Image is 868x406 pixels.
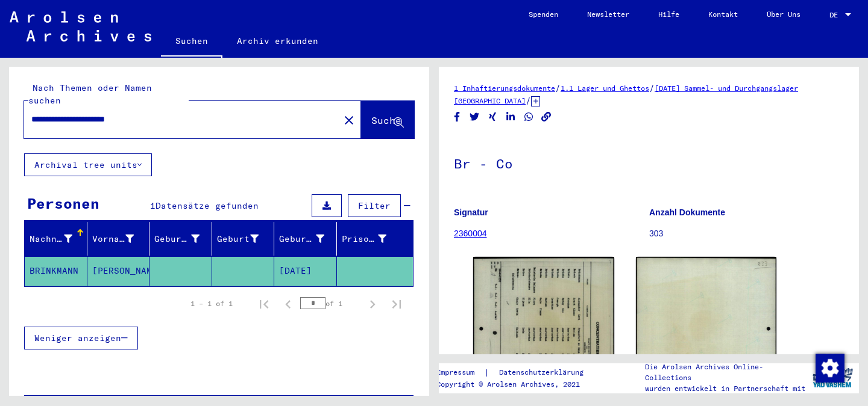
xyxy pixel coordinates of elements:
h1: Br - Co [454,136,844,189]
span: Weniger anzeigen [34,333,121,343]
button: Suche [361,101,414,138]
div: Geburt‏ [217,233,259,245]
p: Die Arolsen Archives Online-Collections [645,361,807,383]
span: Filter [358,200,391,211]
button: Copy link [540,109,553,125]
p: wurden entwickelt in Partnerschaft mit [645,383,807,394]
p: Copyright © Arolsen Archives, 2021 [436,379,598,390]
mat-header-cell: Nachname [25,222,87,256]
span: Datensätze gefunden [156,200,259,211]
mat-header-cell: Prisoner # [337,222,414,256]
a: Suchen [161,26,222,58]
div: Vorname [92,229,149,248]
button: Share on Facebook [451,109,464,125]
div: Geburt‏ [217,229,274,248]
button: Share on Xing [486,109,499,125]
span: Suche [371,114,401,126]
mat-cell: [PERSON_NAME] [87,256,150,286]
img: Zustimmung ändern [816,354,844,383]
span: / [649,82,655,93]
button: Filter [348,194,401,217]
div: 1 – 1 of 1 [190,298,233,309]
span: DE [829,11,843,19]
div: Geburtsdatum [279,233,324,245]
button: Share on LinkedIn [505,109,517,125]
mat-header-cell: Geburtsname [149,222,212,256]
div: Nachname [30,229,87,248]
mat-cell: BRINKMANN [25,256,87,286]
button: Share on WhatsApp [523,109,535,125]
span: / [555,82,561,93]
mat-icon: close [342,113,356,128]
button: Share on Twitter [468,109,481,125]
a: 1.1 Lager und Ghettos [561,84,649,93]
p: 303 [649,227,844,240]
button: Archival tree units [24,153,152,176]
mat-cell: [DATE] [274,256,337,286]
mat-header-cell: Geburt‏ [212,222,275,256]
button: Next page [360,292,385,316]
a: 1 Inhaftierungsdokumente [454,84,555,93]
div: Geburtsdatum [279,229,339,248]
button: Previous page [276,292,300,316]
div: Vorname [92,233,134,245]
div: Geburtsname [154,229,215,248]
span: 1 [150,200,156,211]
mat-header-cell: Geburtsdatum [274,222,337,256]
a: Impressum [436,366,484,379]
img: Arolsen_neg.svg [10,11,151,42]
div: of 1 [300,298,360,309]
button: Clear [337,108,361,132]
a: Datenschutzerklärung [489,366,598,379]
div: Prisoner # [342,229,402,248]
img: yv_logo.png [810,363,855,393]
button: First page [252,292,276,316]
b: Signatur [454,208,488,217]
mat-header-cell: Vorname [87,222,150,256]
div: Prisoner # [342,233,387,245]
a: 2360004 [454,229,487,238]
div: Geburtsname [154,233,200,245]
mat-label: Nach Themen oder Namen suchen [28,82,152,106]
button: Last page [385,292,409,316]
b: Anzahl Dokumente [649,208,725,217]
span: / [526,95,531,106]
div: Personen [27,192,99,214]
button: Weniger anzeigen [24,327,138,349]
div: Nachname [30,233,72,245]
a: Archiv erkunden [222,26,333,55]
div: | [436,366,598,379]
